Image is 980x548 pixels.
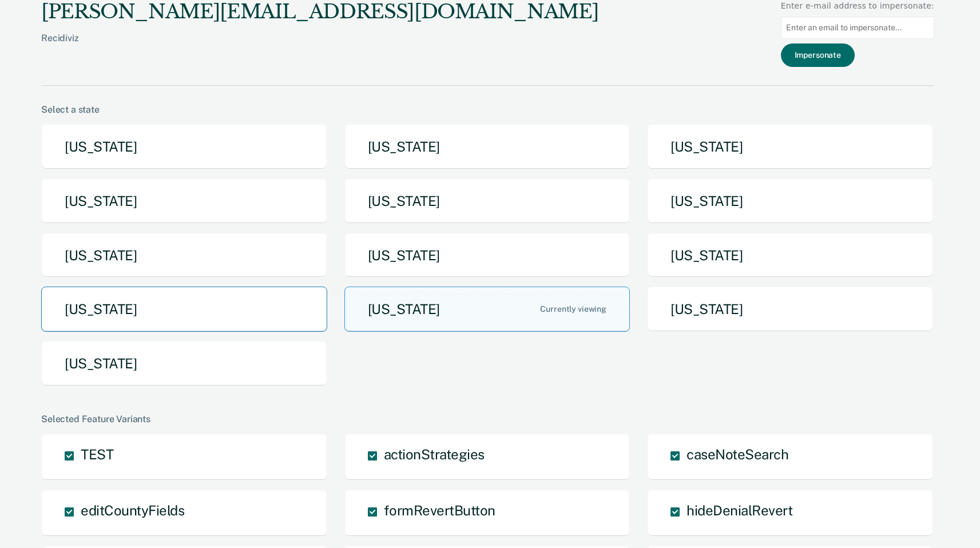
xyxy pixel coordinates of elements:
button: [US_STATE] [41,287,327,332]
button: [US_STATE] [647,124,933,169]
span: hideDenialRevert [687,502,792,518]
button: [US_STATE] [344,233,630,278]
button: [US_STATE] [41,178,327,224]
button: [US_STATE] [647,178,933,224]
button: [US_STATE] [41,341,327,386]
span: editCountyFields [81,502,184,518]
div: Select a state [41,104,934,115]
span: caseNoteSearch [687,446,788,462]
span: formRevertButton [384,502,495,518]
button: [US_STATE] [647,287,933,332]
span: actionStrategies [384,446,485,462]
button: [US_STATE] [647,233,933,278]
div: Recidiviz [41,33,598,62]
button: [US_STATE] [344,287,630,332]
button: [US_STATE] [344,178,630,224]
button: Impersonate [781,43,855,67]
span: TEST [81,446,113,462]
input: Enter an email to impersonate... [781,17,934,39]
button: [US_STATE] [41,233,327,278]
button: [US_STATE] [41,124,327,169]
div: Selected Feature Variants [41,414,934,424]
button: [US_STATE] [344,124,630,169]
